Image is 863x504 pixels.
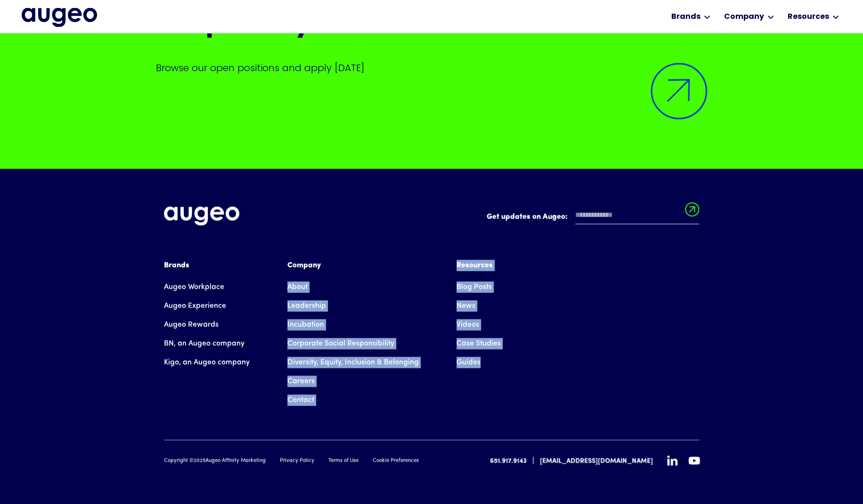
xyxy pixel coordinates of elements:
[487,206,699,229] form: Email Form
[287,277,308,296] a: About
[287,353,419,372] a: Diversity, Equity, Inclusion & Belonging
[287,315,324,334] a: Incubation
[456,334,501,353] a: Case Studies
[671,11,700,23] div: Brands
[164,277,224,296] a: Augeo Workplace
[787,11,829,23] div: Resources
[456,260,501,271] div: Resources
[287,372,315,390] a: Careers
[194,458,205,463] span: 2025
[164,353,250,372] a: Kigo, an Augeo company
[164,315,219,334] a: Augeo Rewards
[22,8,97,26] img: Augeo's full logo in midnight blue.
[164,296,226,315] a: Augeo Experience
[456,277,492,296] a: Blog Posts
[724,11,764,23] div: Company
[156,61,707,74] p: Browse our open positions and apply [DATE]
[456,315,479,334] a: Videos
[373,457,419,465] a: Cookie Preferences
[287,390,314,409] a: Contact
[164,260,250,271] div: Brands
[540,456,653,466] a: [EMAIL_ADDRESS][DOMAIN_NAME]
[22,8,97,26] a: home
[164,206,239,226] img: Augeo's full logo in white.
[287,260,419,271] div: Company
[532,455,534,466] div: |
[280,457,314,465] a: Privacy Policy
[164,334,244,353] a: BN, an Augeo company
[456,296,475,315] a: News
[164,457,266,465] div: Copyright © Augeo Affinity Marketing
[287,296,326,315] a: Leadership
[651,63,707,119] img: Arrow symbol in bright blue pointing diagonally upward and to the right to indicate an active link.
[287,334,394,353] a: Corporate Social Responsibility
[490,456,527,466] a: 651.917.9143
[685,202,699,222] input: Submit
[456,353,480,372] a: Guides
[328,457,358,465] a: Terms of Use
[487,211,568,222] label: Get updates on Augeo:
